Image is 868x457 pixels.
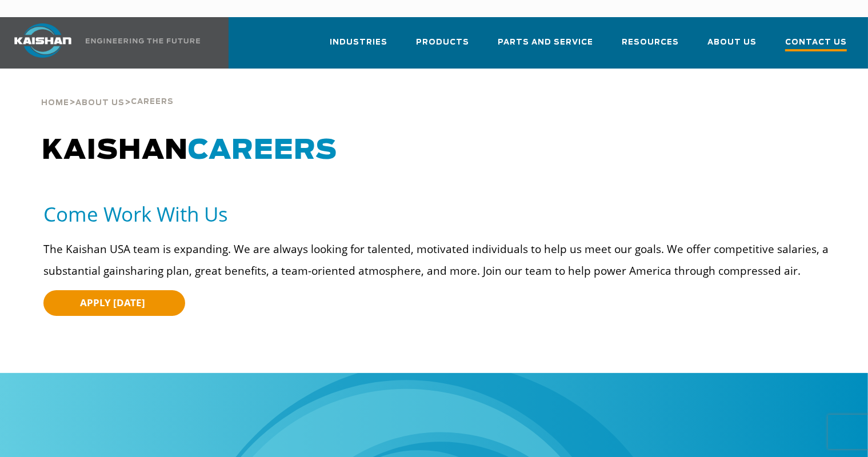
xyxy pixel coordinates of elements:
a: Parts and Service [498,27,593,66]
a: Products [416,27,469,66]
span: Home [41,99,69,107]
span: KAISHAN [42,137,337,165]
span: CAREERS [188,137,337,165]
a: Home [41,97,69,107]
span: Products [416,36,469,49]
a: About Us [707,27,757,66]
span: Parts and Service [498,36,593,49]
h5: Come Work With Us [43,201,833,227]
div: > > [41,69,174,112]
span: Resources [622,36,679,49]
a: Resources [622,27,679,66]
img: Engineering the future [86,38,200,43]
a: Industries [330,27,387,66]
a: About Us [75,97,125,107]
span: Industries [330,36,387,49]
a: Contact Us [785,27,847,69]
a: APPLY [DATE] [43,290,185,316]
span: APPLY [DATE] [80,296,145,309]
span: Careers [131,98,174,106]
span: Contact Us [785,36,847,51]
p: The Kaishan USA team is expanding. We are always looking for talented, motivated individuals to h... [43,238,833,282]
span: About Us [707,36,757,49]
span: About Us [75,99,125,107]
